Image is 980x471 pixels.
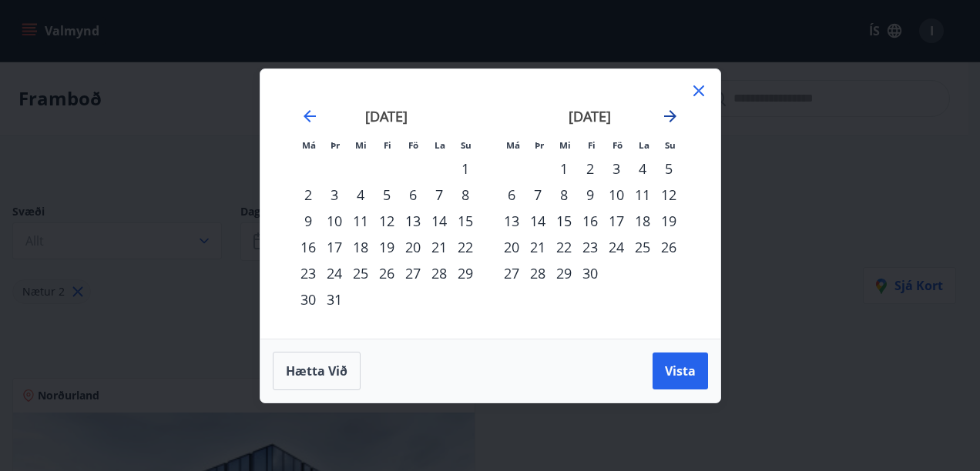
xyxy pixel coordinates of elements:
[374,234,400,260] div: 19
[374,208,400,234] td: Choose fimmtudagur, 12. mars 2026 as your check-in date. It’s available.
[452,208,478,234] div: 15
[295,260,321,286] div: 23
[551,182,577,208] div: 8
[426,208,452,234] td: Choose laugardagur, 14. mars 2026 as your check-in date. It’s available.
[321,208,347,234] td: Choose þriðjudagur, 10. mars 2026 as your check-in date. It’s available.
[551,155,577,182] td: Choose miðvikudagur, 1. apríl 2026 as your check-in date. It’s available.
[653,352,708,389] button: Vista
[577,155,603,182] div: 2
[400,260,426,286] div: 27
[347,208,374,234] td: Choose miðvikudagur, 11. mars 2026 as your check-in date. It’s available.
[374,182,400,208] div: 5
[498,208,525,234] div: 13
[603,208,629,234] td: Choose föstudagur, 17. apríl 2026 as your check-in date. It’s available.
[400,182,426,208] div: 6
[525,260,551,286] td: Choose þriðjudagur, 28. apríl 2026 as your check-in date. It’s available.
[551,208,577,234] td: Choose miðvikudagur, 15. apríl 2026 as your check-in date. It’s available.
[400,260,426,286] td: Choose föstudagur, 27. mars 2026 as your check-in date. It’s available.
[321,234,347,260] td: Choose þriðjudagur, 17. mars 2026 as your check-in date. It’s available.
[384,139,391,151] small: Fi
[302,139,316,151] small: Má
[603,234,629,260] td: Choose föstudagur, 24. apríl 2026 as your check-in date. It’s available.
[400,234,426,260] div: 20
[629,155,656,182] div: 4
[551,208,577,234] div: 15
[347,182,374,208] td: Choose miðvikudagur, 4. mars 2026 as your check-in date. It’s available.
[347,234,374,260] div: 18
[374,260,400,286] div: 26
[498,234,525,260] div: 20
[525,234,551,260] td: Choose þriðjudagur, 21. apríl 2026 as your check-in date. It’s available.
[577,208,603,234] td: Choose fimmtudagur, 16. apríl 2026 as your check-in date. It’s available.
[551,260,577,286] td: Choose miðvikudagur, 29. apríl 2026 as your check-in date. It’s available.
[525,182,551,208] div: 7
[426,182,452,208] td: Choose laugardagur, 7. mars 2026 as your check-in date. It’s available.
[452,208,478,234] td: Choose sunnudagur, 15. mars 2026 as your check-in date. It’s available.
[498,182,525,208] div: 6
[321,234,347,260] div: 17
[400,182,426,208] td: Choose föstudagur, 6. mars 2026 as your check-in date. It’s available.
[295,260,321,286] td: Choose mánudagur, 23. mars 2026 as your check-in date. It’s available.
[426,234,452,260] div: 21
[426,260,452,286] div: 28
[452,155,478,182] td: Choose sunnudagur, 1. mars 2026 as your check-in date. It’s available.
[665,139,676,151] small: Su
[286,362,347,379] span: Hætta við
[656,208,682,234] div: 19
[506,139,520,151] small: Má
[525,182,551,208] td: Choose þriðjudagur, 7. apríl 2026 as your check-in date. It’s available.
[629,182,656,208] td: Choose laugardagur, 11. apríl 2026 as your check-in date. It’s available.
[435,139,445,151] small: La
[498,234,525,260] td: Choose mánudagur, 20. apríl 2026 as your check-in date. It’s available.
[279,88,702,320] div: Calendar
[374,234,400,260] td: Choose fimmtudagur, 19. mars 2026 as your check-in date. It’s available.
[612,139,623,151] small: Fö
[452,260,478,286] div: 29
[577,155,603,182] td: Choose fimmtudagur, 2. apríl 2026 as your check-in date. It’s available.
[295,234,321,260] div: 16
[551,260,577,286] div: 29
[629,155,656,182] td: Choose laugardagur, 4. apríl 2026 as your check-in date. It’s available.
[295,208,321,234] div: 9
[577,234,603,260] td: Choose fimmtudagur, 23. apríl 2026 as your check-in date. It’s available.
[656,182,682,208] div: 12
[661,107,680,125] div: Move forward to switch to the next month.
[426,182,452,208] div: 7
[452,182,478,208] td: Choose sunnudagur, 8. mars 2026 as your check-in date. It’s available.
[665,362,696,379] span: Vista
[347,260,374,286] div: 25
[355,139,367,151] small: Mi
[656,234,682,260] td: Choose sunnudagur, 26. apríl 2026 as your check-in date. It’s available.
[498,260,525,286] td: Choose mánudagur, 27. apríl 2026 as your check-in date. It’s available.
[498,260,525,286] div: 27
[347,234,374,260] td: Choose miðvikudagur, 18. mars 2026 as your check-in date. It’s available.
[525,208,551,234] div: 14
[400,234,426,260] td: Choose föstudagur, 20. mars 2026 as your check-in date. It’s available.
[273,352,361,390] button: Hætta við
[629,234,656,260] div: 25
[656,234,682,260] div: 26
[295,286,321,312] td: Choose mánudagur, 30. mars 2026 as your check-in date. It’s available.
[400,208,426,234] div: 13
[603,155,629,182] div: 3
[498,182,525,208] td: Choose mánudagur, 6. apríl 2026 as your check-in date. It’s available.
[525,208,551,234] td: Choose þriðjudagur, 14. apríl 2026 as your check-in date. It’s available.
[569,107,611,125] strong: [DATE]
[639,139,649,151] small: La
[629,208,656,234] td: Choose laugardagur, 18. apríl 2026 as your check-in date. It’s available.
[525,260,551,286] div: 28
[629,208,656,234] div: 18
[347,260,374,286] td: Choose miðvikudagur, 25. mars 2026 as your check-in date. It’s available.
[374,260,400,286] td: Choose fimmtudagur, 26. mars 2026 as your check-in date. It’s available.
[347,182,374,208] div: 4
[452,234,478,260] td: Choose sunnudagur, 22. mars 2026 as your check-in date. It’s available.
[603,182,629,208] td: Choose föstudagur, 10. apríl 2026 as your check-in date. It’s available.
[577,208,603,234] div: 16
[452,182,478,208] div: 8
[656,208,682,234] td: Choose sunnudagur, 19. apríl 2026 as your check-in date. It’s available.
[577,260,603,286] td: Choose fimmtudagur, 30. apríl 2026 as your check-in date. It’s available.
[365,107,408,125] strong: [DATE]
[551,234,577,260] td: Choose miðvikudagur, 22. apríl 2026 as your check-in date. It’s available.
[577,234,603,260] div: 23
[525,234,551,260] div: 21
